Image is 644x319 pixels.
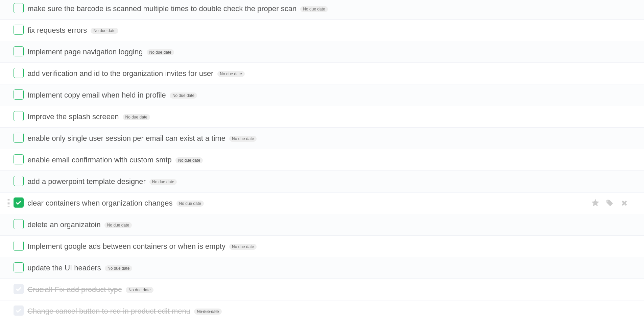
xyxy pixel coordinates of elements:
[217,71,245,77] span: No due date
[14,89,24,100] label: Done
[14,25,24,35] label: Done
[27,199,174,207] span: clear containers when organization changes
[27,91,168,99] span: Implement copy email when held in profile
[27,242,227,250] span: Implement google ads between containers or when is empty
[14,197,24,208] label: Done
[14,111,24,121] label: Done
[14,68,24,78] label: Done
[27,177,147,186] span: add a powerpoint template designer
[27,220,102,229] span: delete an organizatoin
[27,4,298,13] span: make sure the barcode is scanned multiple times to double check the proper scan
[14,262,24,272] label: Done
[27,26,89,34] span: fix requests errors
[300,6,328,12] span: No due date
[194,309,221,315] span: No due date
[27,156,173,164] span: enable email confirmation with custom smtp
[229,136,257,142] span: No due date
[27,112,120,121] span: Improve the splash screeen
[27,48,144,56] span: Implement page navigation logging
[589,197,602,209] label: Star task
[14,3,24,13] label: Done
[104,222,132,228] span: No due date
[123,114,150,120] span: No due date
[14,305,24,316] label: Done
[27,285,124,294] span: Crucial! Fix add product type
[14,133,24,143] label: Done
[27,134,227,142] span: enable only single user session per email can exist at a time
[229,244,257,250] span: No due date
[91,28,118,34] span: No due date
[126,287,153,293] span: No due date
[27,69,215,78] span: add verification and id to the organization invites for user
[27,264,103,272] span: update the UI headers
[105,265,132,271] span: No due date
[176,201,204,207] span: No due date
[14,241,24,251] label: Done
[175,157,203,163] span: No due date
[14,219,24,229] label: Done
[14,176,24,186] label: Done
[14,154,24,164] label: Done
[147,49,174,55] span: No due date
[14,46,24,56] label: Done
[170,92,197,99] span: No due date
[149,179,177,185] span: No due date
[27,307,192,315] span: Change cancel button to red in product edit menu
[14,284,24,294] label: Done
